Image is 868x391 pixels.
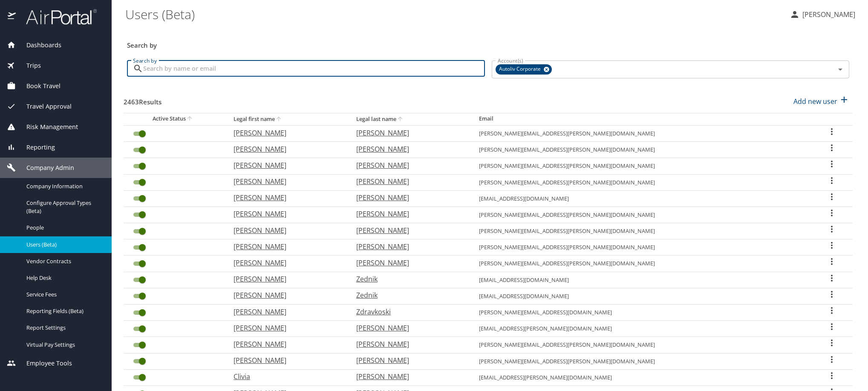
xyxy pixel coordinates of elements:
td: [EMAIL_ADDRESS][DOMAIN_NAME] [472,190,811,207]
p: [PERSON_NAME] [234,160,339,170]
h3: 2463 Results [124,92,161,107]
span: Employee Tools [16,359,72,368]
p: [PERSON_NAME] [356,160,462,170]
span: Reporting [16,143,55,152]
td: [EMAIL_ADDRESS][PERSON_NAME][DOMAIN_NAME] [472,369,811,385]
p: [PERSON_NAME] [234,176,339,187]
p: [PERSON_NAME] [356,258,462,268]
span: Risk Management [16,122,78,132]
input: Search by name or email [143,60,485,77]
td: [EMAIL_ADDRESS][PERSON_NAME][DOMAIN_NAME] [472,321,811,337]
p: [PERSON_NAME] [234,307,339,317]
p: Zdravkoski [356,307,462,317]
td: [EMAIL_ADDRESS][DOMAIN_NAME] [472,272,811,288]
img: airportal-logo.png [17,9,97,25]
p: [PERSON_NAME] [356,144,462,154]
button: Add new user [790,92,853,111]
span: Reporting Fields (Beta) [26,307,101,315]
th: Active Status [124,113,227,125]
img: icon-airportal.png [8,9,17,25]
p: [PERSON_NAME] [800,9,855,20]
td: [PERSON_NAME][EMAIL_ADDRESS][PERSON_NAME][DOMAIN_NAME] [472,239,811,256]
p: Add new user [793,96,837,106]
td: [EMAIL_ADDRESS][DOMAIN_NAME] [472,288,811,304]
p: [PERSON_NAME] [356,371,462,382]
span: Book Travel [16,81,61,91]
button: [PERSON_NAME] [786,7,859,22]
p: [PERSON_NAME] [356,176,462,187]
p: [PERSON_NAME] [356,209,462,219]
td: [PERSON_NAME][EMAIL_ADDRESS][PERSON_NAME][DOMAIN_NAME] [472,158,811,174]
p: [PERSON_NAME] [234,274,339,284]
p: [PERSON_NAME] [234,225,339,236]
h1: Users (Beta) [125,1,783,27]
td: [PERSON_NAME][EMAIL_ADDRESS][DOMAIN_NAME] [472,305,811,321]
span: Company Information [26,182,101,190]
p: [PERSON_NAME] [356,193,462,203]
td: [PERSON_NAME][EMAIL_ADDRESS][PERSON_NAME][DOMAIN_NAME] [472,256,811,272]
p: Zednik [356,274,462,284]
p: [PERSON_NAME] [234,209,339,219]
span: Company Admin [16,163,74,172]
th: Email [472,113,811,125]
button: sort [275,115,283,124]
button: Open [834,63,846,75]
p: [PERSON_NAME] [234,339,339,349]
p: [PERSON_NAME] [234,355,339,365]
span: Report Settings [26,324,101,332]
span: Service Fees [26,290,101,299]
span: Configure Approval Types (Beta) [26,199,101,215]
span: Help Desk [26,274,101,282]
td: [PERSON_NAME][EMAIL_ADDRESS][PERSON_NAME][DOMAIN_NAME] [472,207,811,223]
p: [PERSON_NAME] [234,258,339,268]
span: Travel Approval [16,102,72,111]
th: Legal first name [227,113,349,125]
p: [PERSON_NAME] [234,128,339,138]
td: [PERSON_NAME][EMAIL_ADDRESS][PERSON_NAME][DOMAIN_NAME] [472,174,811,190]
td: [PERSON_NAME][EMAIL_ADDRESS][PERSON_NAME][DOMAIN_NAME] [472,337,811,353]
span: Autoliv Corporate [496,65,546,74]
p: Clivia [234,371,339,382]
span: Vendor Contracts [26,257,101,265]
p: [PERSON_NAME] [356,225,462,236]
td: [PERSON_NAME][EMAIL_ADDRESS][PERSON_NAME][DOMAIN_NAME] [472,353,811,369]
p: [PERSON_NAME] [356,241,462,252]
p: [PERSON_NAME] [234,193,339,203]
td: [PERSON_NAME][EMAIL_ADDRESS][PERSON_NAME][DOMAIN_NAME] [472,223,811,239]
p: [PERSON_NAME] [234,241,339,252]
p: [PERSON_NAME] [234,144,339,154]
span: Users (Beta) [26,241,101,249]
p: [PERSON_NAME] [356,323,462,333]
td: [PERSON_NAME][EMAIL_ADDRESS][PERSON_NAME][DOMAIN_NAME] [472,142,811,158]
span: Virtual Pay Settings [26,341,101,349]
p: [PERSON_NAME] [234,290,339,300]
span: Trips [16,61,41,70]
td: [PERSON_NAME][EMAIL_ADDRESS][PERSON_NAME][DOMAIN_NAME] [472,125,811,141]
p: [PERSON_NAME] [356,355,462,365]
button: sort [186,115,194,123]
div: Autoliv Corporate [496,64,552,75]
p: [PERSON_NAME] [356,128,462,138]
p: [PERSON_NAME] [234,323,339,333]
th: Legal last name [349,113,472,125]
span: Dashboards [16,40,61,50]
p: Zednik [356,290,462,300]
p: [PERSON_NAME] [356,339,462,349]
span: People [26,224,101,232]
h3: Search by [127,35,849,50]
button: sort [396,115,405,124]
